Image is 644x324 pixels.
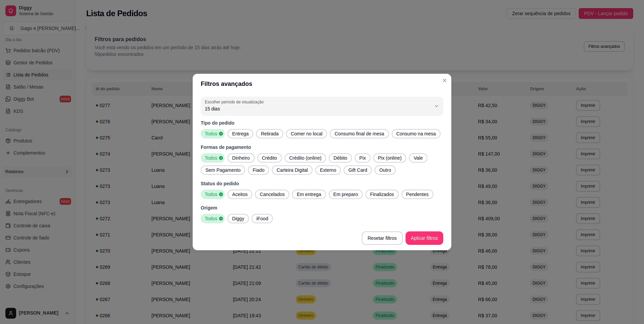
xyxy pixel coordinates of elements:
button: Crédito [257,153,282,163]
label: Escolher período de visualização [205,99,266,105]
button: Pix [355,153,371,163]
button: Cancelados [255,190,289,199]
span: Comer no local [288,130,325,137]
button: Vale [409,153,427,163]
button: Entrega [227,129,253,138]
span: Em entrega [294,191,324,198]
span: Gift Card [346,167,370,173]
button: Gift Card [344,165,372,175]
span: Carteira Digital [274,167,311,173]
span: Consumo na mesa [394,130,439,137]
button: Todos [201,190,225,199]
p: Status do pedido [201,180,443,187]
button: Resetar filtros [362,231,403,245]
span: Cancelados [257,191,287,198]
span: iFood [254,215,271,222]
button: Fiado [248,165,269,175]
button: Todos [201,214,225,223]
span: Finalizados [367,191,397,198]
button: Débito [329,153,352,163]
header: Filtros avançados [193,74,451,94]
button: Retirada [256,129,283,138]
button: iFood [252,214,273,223]
button: Dinheiro [227,153,254,163]
button: Escolher período de visualização15 dias [201,97,443,116]
button: Todos [201,153,225,163]
span: Débito [331,155,350,161]
button: Comer no local [286,129,327,138]
span: Dinheiro [229,155,252,161]
button: Outro [375,165,396,175]
span: Todos [202,191,219,198]
button: Consumo final de mesa [330,129,389,138]
span: Retirada [258,130,281,137]
button: Externo [315,165,341,175]
span: Todos [202,130,219,137]
span: Crédito [259,155,280,161]
p: Origem [201,204,443,211]
button: Pix (online) [373,153,406,163]
span: Externo [317,167,339,173]
span: Pix [357,155,368,161]
span: 15 dias [205,105,431,112]
span: Sem Pagamento [203,167,243,173]
span: Pix (online) [375,155,404,161]
button: Finalizados [365,190,399,199]
span: Pendentes [404,191,431,198]
span: Consumo final de mesa [332,130,387,137]
button: Close [439,75,450,86]
span: Outro [377,167,394,173]
span: Crédito (online) [287,155,324,161]
button: Carteira Digital [272,165,313,175]
span: Aceitos [229,191,250,198]
button: Sem Pagamento [201,165,245,175]
p: Tipo do pedido [201,120,443,126]
span: Vale [411,155,425,161]
button: Em entrega [292,190,326,199]
button: Em preparo [329,190,363,199]
p: Formas de pagamento [201,144,443,151]
span: Todos [202,155,219,161]
button: Pendentes [401,190,433,199]
span: Fiado [250,167,267,173]
span: Todos [202,215,219,222]
button: Aplicar filtros [406,231,443,245]
button: Crédito (online) [285,153,326,163]
span: Em preparo [331,191,361,198]
span: Diggy [229,215,247,222]
button: Diggy [227,214,249,223]
span: Entrega [229,130,251,137]
button: Todos [201,129,225,138]
button: Consumo na mesa [392,129,441,138]
button: Aceitos [227,190,252,199]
